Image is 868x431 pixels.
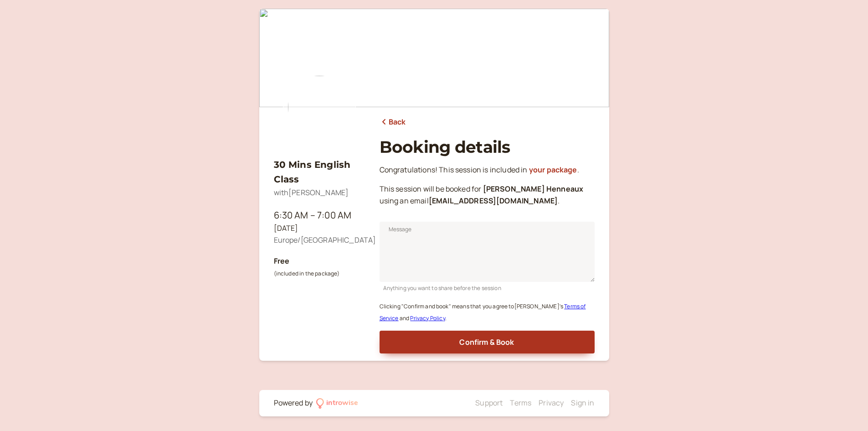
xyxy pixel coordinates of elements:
[429,196,558,206] b: [EMAIL_ADDRESS][DOMAIN_NAME]
[539,398,564,408] a: Privacy
[380,116,406,128] a: Back
[274,234,365,246] div: Europe/[GEOGRAPHIC_DATA]
[380,222,595,282] textarea: Message
[380,164,595,176] p: Congratulations! This session is included in .
[389,225,412,234] span: Message
[274,397,313,409] div: Powered by
[510,398,531,408] a: Terms
[483,184,584,194] b: [PERSON_NAME] Henneaux
[410,314,445,322] a: Privacy Policy
[274,208,365,223] div: 6:30 AM – 7:00 AM
[380,183,595,207] p: This session will be booked for using an email .
[274,223,365,234] div: [DATE]
[316,397,359,409] a: introwise
[380,331,595,353] button: Confirm & Book
[529,165,577,175] a: your package
[326,397,358,409] div: introwise
[274,270,340,277] small: (included in the package)
[274,157,365,187] h3: 30 Mins English Class
[274,187,349,197] span: with [PERSON_NAME]
[475,398,503,408] a: Support
[274,256,290,266] b: Free
[459,337,514,347] span: Confirm & Book
[380,137,595,157] h1: Booking details
[380,302,586,322] a: Terms of Service
[380,282,595,292] div: Anything you want to share before the session
[380,302,586,322] small: Clicking "Confirm and book" means that you agree to [PERSON_NAME] ' s and .
[571,398,594,408] a: Sign in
